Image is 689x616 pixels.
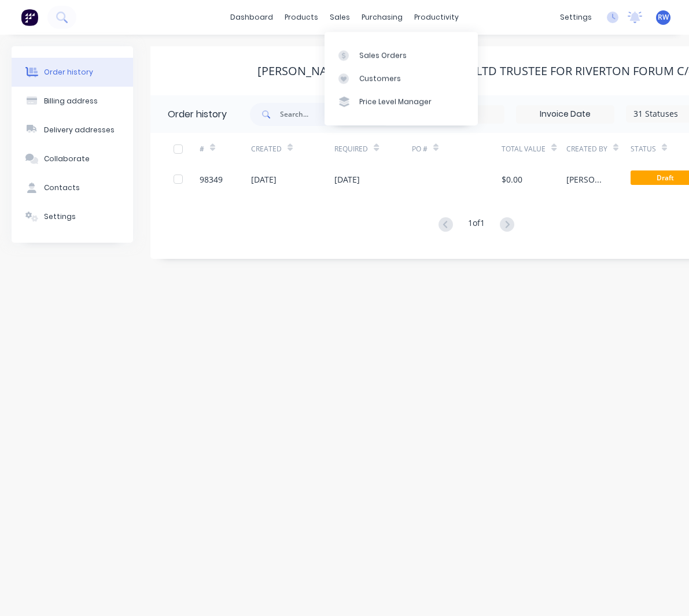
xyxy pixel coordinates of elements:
div: Collaborate [44,154,90,164]
div: [PERSON_NAME] [566,173,607,185]
div: Customers [359,73,401,84]
input: Search... [280,103,395,126]
div: purchasing [356,9,408,26]
a: Price Level Manager [325,90,478,113]
button: Settings [12,202,133,231]
div: Price Level Manager [359,97,432,107]
div: Required [334,144,368,154]
input: Invoice Date [517,106,614,123]
div: products [279,9,324,26]
div: Total Value [502,133,566,165]
span: RW [658,12,669,23]
div: Order history [168,107,227,121]
div: 98349 [200,173,223,185]
div: Order history [44,67,93,77]
div: Status [631,144,656,154]
div: Sales Orders [359,50,407,61]
div: Created By [566,144,607,154]
img: Factory [21,9,38,26]
button: Collaborate [12,144,133,173]
button: Order history [12,58,133,87]
div: sales [324,9,356,26]
div: productivity [408,9,465,26]
a: Customers [325,67,478,90]
div: Total Value [502,144,546,154]
div: settings [554,9,598,26]
div: Delivery addresses [44,125,115,135]
div: PO # [412,133,502,165]
div: Required [334,133,412,165]
button: Contacts [12,173,133,202]
div: [DATE] [334,173,360,185]
div: PO # [412,144,428,154]
div: Created [251,133,335,165]
div: # [200,144,204,154]
div: Created By [566,133,631,165]
div: [DATE] [251,173,277,185]
div: $0.00 [502,173,522,185]
a: dashboard [224,9,279,26]
button: Delivery addresses [12,116,133,144]
div: # [200,133,251,165]
div: Created [251,144,282,154]
div: Contacts [44,183,80,193]
div: 1 of 1 [468,217,485,233]
a: Sales Orders [325,44,478,67]
button: Billing address [12,87,133,116]
div: Settings [44,211,76,222]
div: Billing address [44,96,98,106]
